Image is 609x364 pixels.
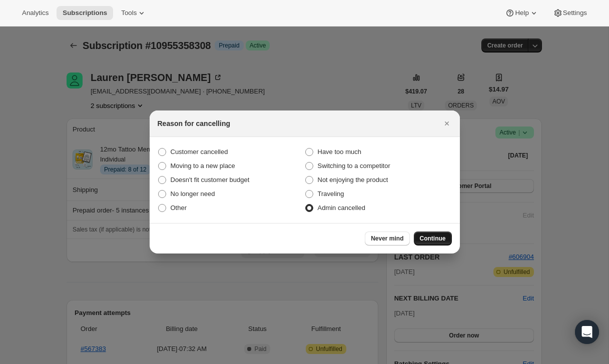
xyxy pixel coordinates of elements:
span: Traveling [318,190,344,197]
button: Subscriptions [57,6,113,20]
span: No longer need [171,190,215,197]
span: Analytics [22,9,49,17]
span: Tools [121,9,137,17]
span: Have too much [318,148,361,155]
button: Close [440,116,454,130]
span: Doesn't fit customer budget [171,176,250,183]
button: Tools [115,6,153,20]
span: Moving to a new place [171,162,235,169]
button: Continue [414,231,452,245]
span: Customer cancelled [171,148,228,155]
h2: Reason for cancelling [158,118,230,128]
span: Continue [420,234,446,242]
button: Help [499,6,544,20]
button: Settings [547,6,593,20]
span: Not enjoying the product [318,176,388,183]
div: Open Intercom Messenger [575,320,599,344]
span: Admin cancelled [318,204,365,211]
button: Analytics [16,6,55,20]
span: Other [171,204,187,211]
span: Switching to a competitor [318,162,390,169]
span: Help [515,9,528,17]
span: Never mind [371,234,403,242]
span: Subscriptions [63,9,107,17]
span: Settings [563,9,587,17]
button: Never mind [365,231,409,245]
